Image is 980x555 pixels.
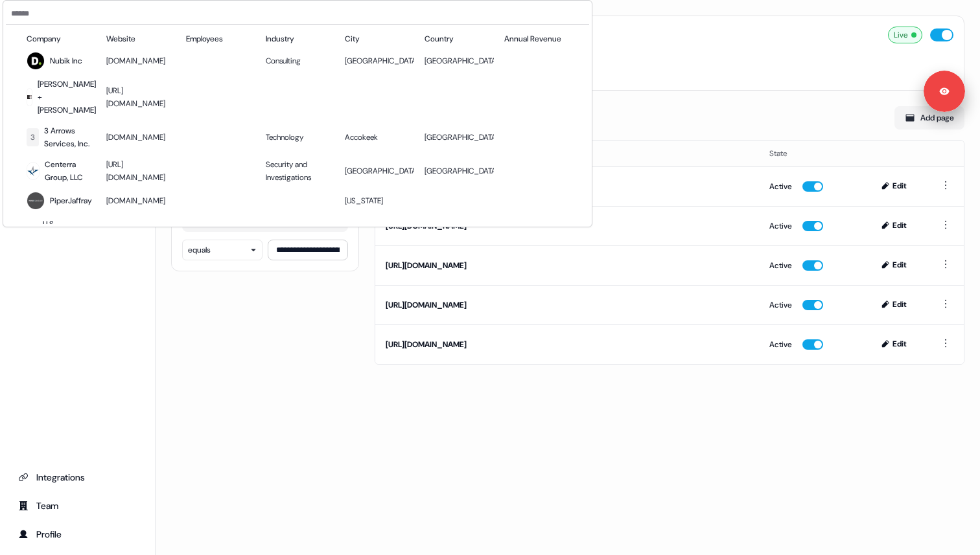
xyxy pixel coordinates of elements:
[50,194,92,207] div: PiperJaffray
[106,218,176,256] div: [DOMAIN_NAME]
[106,52,176,70] div: [DOMAIN_NAME]
[43,218,96,256] div: U.S. Department Of Labor
[44,124,96,150] div: 3 Arrows Services, Inc.
[345,192,414,210] div: [US_STATE]
[425,32,494,45] div: Country
[266,52,335,70] div: Consulting
[345,32,414,45] div: City
[425,158,494,184] div: [GEOGRAPHIC_DATA]
[266,158,335,184] div: Security and Investigations
[266,124,335,150] div: Technology
[30,131,35,144] div: 3
[425,52,494,70] div: [GEOGRAPHIC_DATA]
[266,218,335,256] div: Federal
[38,78,96,117] div: [PERSON_NAME] + [PERSON_NAME]
[504,32,574,45] div: Annual Revenue
[266,32,335,45] div: Industry
[50,54,82,67] div: Nubik Inc
[425,124,494,150] div: [GEOGRAPHIC_DATA]
[425,218,494,256] div: [GEOGRAPHIC_DATA]
[106,32,171,45] div: Website
[106,78,176,117] div: [URL][DOMAIN_NAME]
[345,124,414,150] div: Accokeek
[106,192,176,210] div: [DOMAIN_NAME]
[186,32,255,45] div: Employees
[45,158,96,184] div: Centerra Group, LLC
[106,124,176,150] div: [DOMAIN_NAME]
[106,158,176,184] div: [URL][DOMAIN_NAME]
[27,32,96,45] div: Company
[345,158,414,184] div: [GEOGRAPHIC_DATA]
[345,52,414,70] div: [GEOGRAPHIC_DATA]
[345,218,414,256] div: [US_STATE]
